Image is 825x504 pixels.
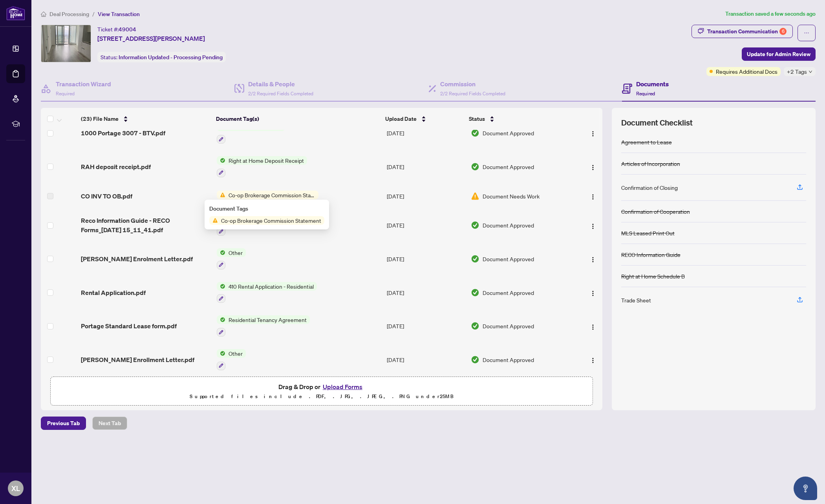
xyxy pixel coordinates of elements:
[384,209,468,242] td: [DATE]
[51,377,593,406] span: Drag & Drop orUpload FormsSupported files include .PDF, .JPG, .JPEG, .PNG under25MB
[217,315,310,337] button: Status IconResidential Tenancy Agreement
[225,156,307,165] span: Right at Home Deposit Receipt
[483,221,534,229] span: Document Approved
[217,156,225,165] img: Status Icon
[119,26,136,33] span: 49004
[716,67,777,76] span: Requires Additional Docs
[385,115,417,123] span: Upload Date
[587,353,599,366] button: Logo
[469,115,485,123] span: Status
[217,191,225,199] img: Status Icon
[81,288,146,297] span: Rental Application.pdf
[621,159,680,168] div: Articles of Incorporation
[97,52,226,62] div: Status:
[92,9,95,18] li: /
[636,91,655,96] span: Required
[621,138,672,146] div: Agreement to Lease
[92,417,127,430] button: Next Tab
[471,129,479,137] img: Document Status
[81,191,132,201] span: CO INV TO OB.pdf
[41,11,46,17] span: home
[794,477,817,500] button: Open asap
[483,288,534,297] span: Document Approved
[725,9,816,18] article: Transaction saved a few seconds ago
[382,108,466,130] th: Upload Date
[278,382,365,392] span: Drag & Drop or
[590,257,596,263] img: Logo
[587,127,599,139] button: Logo
[384,116,468,150] td: [DATE]
[81,355,194,364] span: [PERSON_NAME] Enrollment Letter.pdf
[47,417,80,429] span: Previous Tab
[471,192,479,200] img: Document Status
[440,79,505,89] h4: Commission
[779,28,787,35] div: 6
[81,128,165,138] span: 1000 Portage 3007 - BTV.pdf
[742,47,816,61] button: Update for Admin Review
[217,315,225,324] img: Status Icon
[217,248,246,269] button: Status IconOther
[590,194,596,200] img: Logo
[78,108,213,130] th: (23) File Name
[471,221,479,229] img: Document Status
[97,25,136,34] div: Ticket #:
[49,11,89,18] span: Deal Processing
[471,322,479,330] img: Document Status
[98,11,140,18] span: View Transaction
[471,255,479,263] img: Document Status
[225,349,246,358] span: Other
[81,115,119,123] span: (23) File Name
[225,315,310,324] span: Residential Tenancy Agreement
[590,324,596,330] img: Logo
[590,164,596,171] img: Logo
[787,67,807,76] span: +2 Tags
[56,79,111,89] h4: Transaction Wizard
[384,184,468,209] td: [DATE]
[384,309,468,343] td: [DATE]
[213,108,382,130] th: Document Tag(s)
[621,272,685,280] div: Right at Home Schedule B
[384,343,468,377] td: [DATE]
[466,108,570,130] th: Status
[11,483,20,494] span: XL
[384,150,468,184] td: [DATE]
[804,30,809,36] span: ellipsis
[81,254,193,264] span: [PERSON_NAME] Enrolment Letter.pdf
[590,357,596,364] img: Logo
[590,223,596,229] img: Logo
[56,91,75,96] span: Required
[707,25,787,38] div: Transaction Communication
[587,286,599,299] button: Logo
[483,322,534,330] span: Document Approved
[225,282,317,291] span: 410 Rental Application - Residential
[119,54,223,61] span: Information Updated - Processing Pending
[483,355,534,364] span: Document Approved
[590,290,596,297] img: Logo
[587,160,599,173] button: Logo
[471,162,479,171] img: Document Status
[217,156,307,177] button: Status IconRight at Home Deposit Receipt
[483,255,534,263] span: Document Approved
[218,216,324,225] span: Co-op Brokerage Commission Statement
[41,25,91,62] img: IMG-N12052341_1.jpg
[590,131,596,137] img: Logo
[691,25,793,38] button: Transaction Communication6
[81,321,177,331] span: Portage Standard Lease form.pdf
[471,355,479,364] img: Document Status
[225,248,246,257] span: Other
[217,122,285,144] button: Status IconBack to Vendor Letter
[621,296,651,304] div: Trade Sheet
[809,70,812,74] span: down
[483,192,540,200] span: Document Needs Work
[248,91,313,96] span: 2/2 Required Fields Completed
[483,162,534,171] span: Document Approved
[217,248,225,257] img: Status Icon
[320,382,365,392] button: Upload Forms
[248,79,313,89] h4: Details & People
[587,190,599,202] button: Logo
[81,162,151,171] span: RAH deposit receipt.pdf
[55,392,588,401] p: Supported files include .PDF, .JPG, .JPEG, .PNG under 25 MB
[384,242,468,276] td: [DATE]
[217,349,246,370] button: Status IconOther
[384,276,468,309] td: [DATE]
